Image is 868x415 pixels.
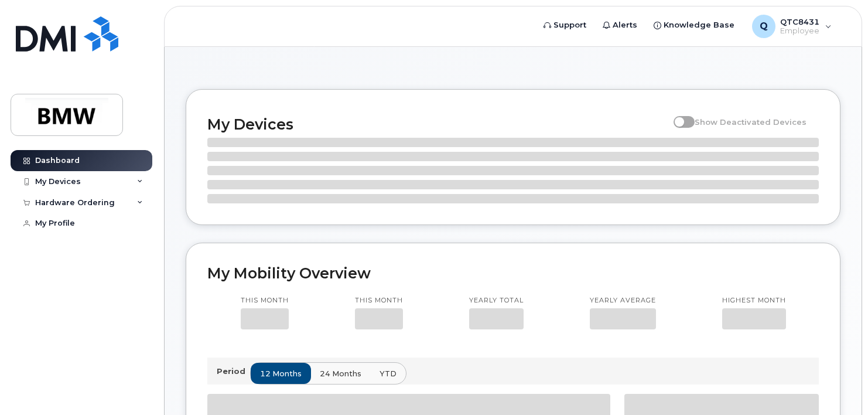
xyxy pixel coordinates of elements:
span: Show Deactivated Devices [695,117,807,127]
p: Period [217,366,250,377]
p: Yearly total [469,296,524,305]
p: Highest month [722,296,786,305]
h2: My Mobility Overview [207,264,819,282]
span: YTD [380,368,397,379]
p: This month [241,296,289,305]
h2: My Devices [207,115,668,133]
p: This month [355,296,403,305]
span: 24 months [320,368,361,379]
input: Show Deactivated Devices [674,111,683,120]
p: Yearly average [590,296,656,305]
